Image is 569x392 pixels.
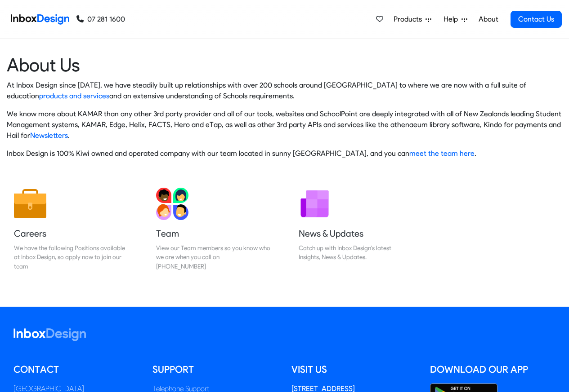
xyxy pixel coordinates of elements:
img: 2022_01_13_icon_job.svg [14,188,46,220]
a: News & Updates Catch up with Inbox Design's latest Insights, News & Updates. [291,181,420,278]
div: Catch up with Inbox Design's latest Insights, News & Updates. [299,243,413,262]
a: About [476,10,501,28]
a: meet the team here [409,149,475,158]
h5: Download our App [430,363,556,376]
a: Team View our Team members so you know who we are when you call on [PHONE_NUMBER] [149,181,278,278]
div: View our Team members so you know who we are when you call on [PHONE_NUMBER] [156,243,270,271]
h5: Support [152,363,278,376]
p: We know more about KAMAR than any other 3rd party provider and all of our tools, websites and Sch... [7,109,562,141]
span: Help [444,14,461,25]
a: Help [440,10,471,28]
a: products and services [39,92,109,100]
h5: Visit us [291,363,417,376]
a: Careers We have the following Positions available at Inbox Design, so apply now to join our team [7,181,135,278]
p: At Inbox Design since [DATE], we have steadily built up relationships with over 200 schools aroun... [7,80,562,101]
p: Inbox Design is 100% Kiwi owned and operated company with our team located in sunny [GEOGRAPHIC_D... [7,148,562,159]
h5: Team [156,227,270,240]
div: We have the following Positions available at Inbox Design, so apply now to join our team [14,243,128,271]
a: 07 281 1600 [76,14,125,25]
a: Products [390,10,435,28]
span: Products [394,14,426,25]
img: 2022_01_13_icon_team.svg [156,188,188,220]
h5: Contact [13,363,139,376]
h5: News & Updates [299,227,413,240]
heading: About Us [7,53,562,76]
a: Contact Us [511,11,562,28]
img: 2022_01_12_icon_newsletter.svg [299,188,331,220]
a: Newsletters [30,131,68,140]
h5: Careers [14,227,128,240]
img: logo_inboxdesign_white.svg [13,328,86,341]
